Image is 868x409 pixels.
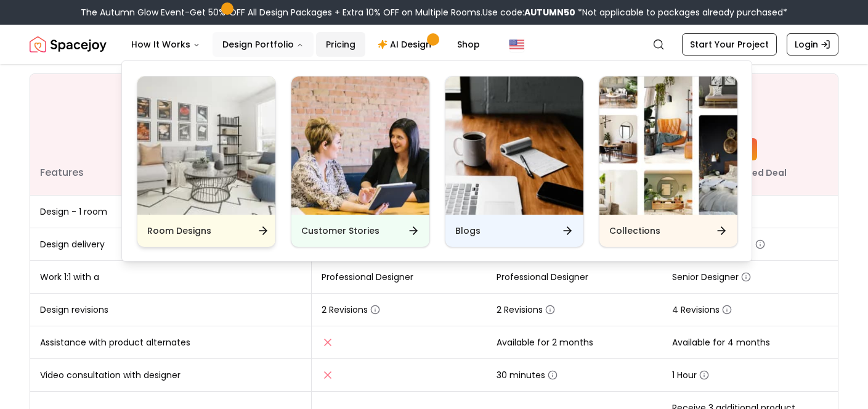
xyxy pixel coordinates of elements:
a: Spacejoy [30,32,107,57]
a: Login [787,33,838,56]
h6: Customer Stories [301,225,379,237]
span: 2 Revisions [497,304,555,316]
img: Spacejoy Logo [30,32,107,57]
a: Customer StoriesCustomer Stories [291,76,430,247]
a: Start Your Project [682,33,777,56]
td: Design revisions [30,294,311,326]
h6: Room Designs [147,225,211,237]
button: Design Portfolio [213,32,314,57]
a: Room DesignsRoom Designs [137,76,276,247]
a: AI Design [368,32,445,57]
th: Features [30,74,311,196]
div: Design Portfolio [122,61,753,262]
b: AUTUMN50 [524,6,575,19]
img: Room Designs [137,76,275,215]
nav: Global [30,25,838,64]
h6: Collections [609,225,660,237]
td: Design delivery [30,228,311,261]
span: Use code: [482,6,575,19]
a: BlogsBlogs [445,76,584,247]
img: United States [509,37,524,52]
span: 2 Revisions [322,304,380,316]
td: Available for 2 months [487,326,662,359]
span: Professional Designer [322,271,413,283]
td: Available for 4 months [662,326,838,359]
span: *Not applicable to packages already purchased* [575,6,787,19]
span: Senior Designer [672,271,751,283]
td: Design - 1 room [30,196,311,228]
td: Assistance with product alternates [30,326,311,359]
nav: Main [121,32,490,57]
button: How It Works [121,32,210,57]
span: Professional Designer [497,271,588,283]
a: Shop [447,32,490,57]
span: 1 Hour [672,369,709,381]
span: 30 minutes [497,369,558,381]
span: 4 Revisions [672,304,732,316]
td: Work 1:1 with a [30,261,311,294]
div: The Autumn Glow Event-Get 50% OFF All Design Packages + Extra 10% OFF on Multiple Rooms. [81,6,787,19]
h6: Blogs [455,225,481,237]
a: CollectionsCollections [599,76,738,247]
a: Pricing [316,32,365,57]
img: Blogs [445,76,583,215]
img: Collections [599,76,737,215]
img: Customer Stories [291,76,429,215]
td: Video consultation with designer [30,359,311,392]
